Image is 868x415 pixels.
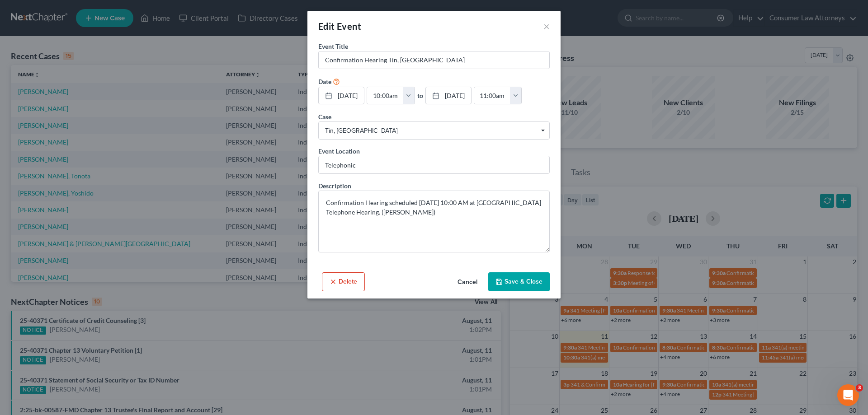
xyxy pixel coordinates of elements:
[318,77,331,86] label: Date
[319,156,549,173] input: Enter location...
[318,112,331,121] label: Case
[319,87,364,104] a: [DATE]
[325,126,543,135] span: Tin, [GEOGRAPHIC_DATA]
[318,42,348,50] span: Event Title
[417,91,423,100] label: to
[856,384,863,392] span: 3
[318,146,360,156] label: Event Location
[318,21,361,32] span: Edit Event
[837,384,859,406] iframe: Intercom live chat
[322,272,365,291] button: Delete
[426,87,471,104] a: [DATE]
[318,181,351,191] label: Description
[367,87,403,104] input: -- : --
[474,87,510,104] input: -- : --
[450,273,485,291] button: Cancel
[488,272,550,291] button: Save & Close
[543,21,550,32] button: ×
[319,51,549,69] input: Enter event name...
[318,121,550,140] span: Select box activate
